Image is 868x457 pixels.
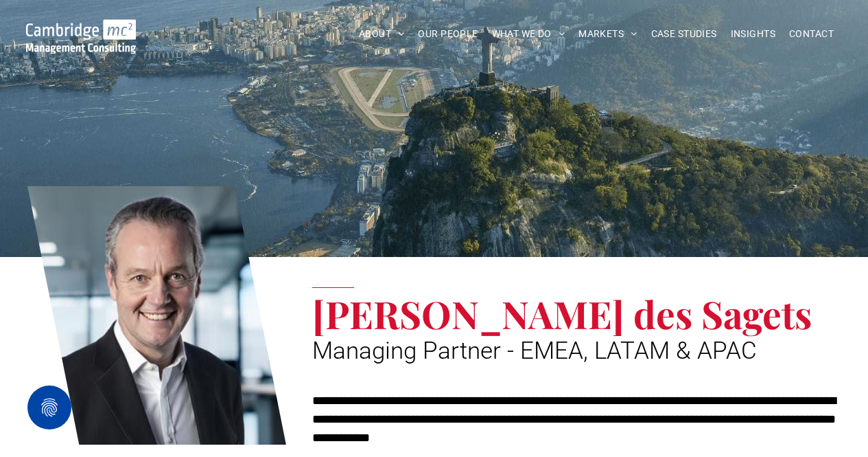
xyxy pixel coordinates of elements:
a: OUR PEOPLE [411,23,484,45]
a: Charles Orsel Des Sagets | Managing Partner - EMEA [27,182,286,449]
a: INSIGHTS [724,23,782,45]
a: CONTACT [782,23,841,45]
a: CASE STUDIES [644,23,724,45]
a: MARKETS [572,23,644,45]
span: [PERSON_NAME] des Sagets [312,288,812,339]
span: Managing Partner - EMEA, LATAM & APAC [312,337,757,365]
a: ABOUT [352,23,412,45]
img: Go to Homepage [26,19,137,54]
a: Your Business Transformed | Cambridge Management Consulting [26,21,137,36]
a: WHAT WE DO [485,23,572,45]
